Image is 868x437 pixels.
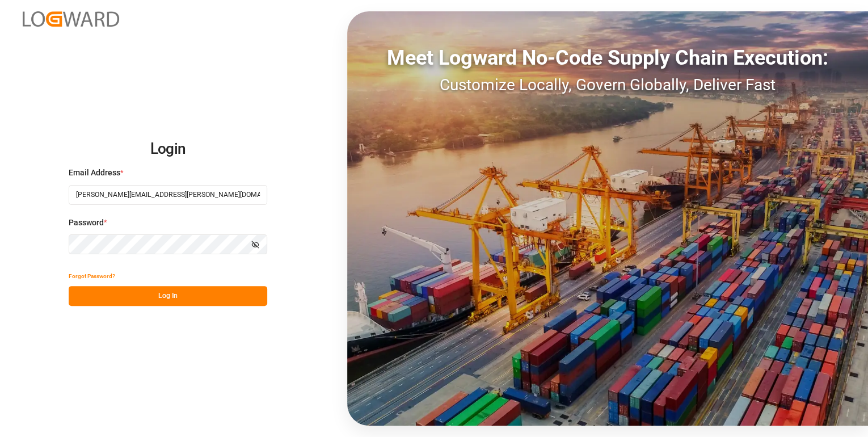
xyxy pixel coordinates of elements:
img: Logward_new_orange.png [23,11,119,27]
button: Log In [69,286,267,306]
div: Customize Locally, Govern Globally, Deliver Fast [347,73,868,97]
span: Email Address [69,167,120,179]
input: Enter your email [69,185,267,205]
span: Password [69,217,104,229]
div: Meet Logward No-Code Supply Chain Execution: [347,43,868,73]
h2: Login [69,131,267,167]
button: Forgot Password? [69,266,115,286]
